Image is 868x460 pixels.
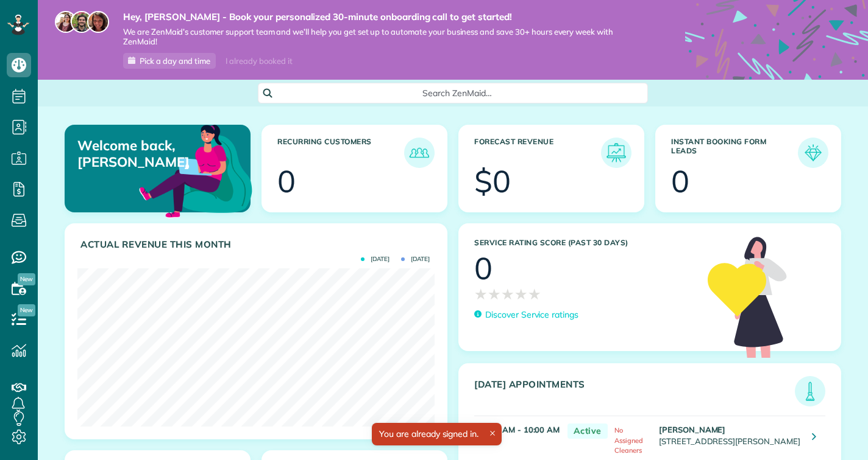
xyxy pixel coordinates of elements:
[18,273,35,285] span: New
[656,416,803,460] td: [STREET_ADDRESS][PERSON_NAME]
[474,138,601,168] h3: Forecast Revenue
[501,284,514,305] span: ★
[671,138,798,168] h3: Instant Booking Form Leads
[567,423,608,439] span: Active
[140,56,210,66] span: Pick a day and time
[474,239,695,247] h3: Service Rating score (past 30 days)
[71,11,93,33] img: jorge-587dff0eeaa6aab1f244e6dc62b8924c3b6ad411094392a53c71c6c4a576187d.jpg
[474,253,493,284] div: 0
[659,425,726,434] strong: [PERSON_NAME]
[671,166,689,197] div: 0
[218,54,299,69] div: I already booked it
[801,141,825,165] img: icon_form_leads-04211a6a04a5b2264e4ee56bc0799ec3eb69b7e499cbb523a139df1d13a81ae0.png
[614,426,643,454] span: No Assigned Cleaners
[137,111,255,229] img: dashboard_welcome-42a62b7d889689a78055ac9021e634bf52bae3f8056760290aed330b23ab8690.png
[474,166,511,197] div: $0
[483,425,560,434] strong: 8:00 AM - 10:00 AM
[474,284,488,305] span: ★
[528,284,541,305] span: ★
[474,308,578,321] a: Discover Service ratings
[77,138,190,170] p: Welcome back, [PERSON_NAME]!
[123,53,216,69] a: Pick a day and time
[604,141,628,165] img: icon_forecast_revenue-8c13a41c7ed35a8dcfafea3cbb826a0462acb37728057bba2d056411b612bbbe.png
[474,379,795,406] h3: [DATE] Appointments
[407,141,432,165] img: icon_recurring_customers-cf858462ba22bcd05b5a5880d41d6543d210077de5bb9ebc9590e49fd87d84ed.png
[277,138,404,168] h3: Recurring Customers
[80,239,435,250] h3: Actual Revenue this month
[798,379,822,403] img: icon_todays_appointments-901f7ab196bb0bea1936b74009e4eb5ffbc2d2711fa7634e0d609ed5ef32b18b.png
[361,256,390,262] span: [DATE]
[474,416,561,460] td: 2h
[123,27,649,47] span: We are ZenMaid’s customer support team and we’ll help you get set up to automate your business an...
[485,308,578,321] p: Discover Service ratings
[87,11,109,33] img: michelle-19f622bdf1676172e81f8f8fba1fb50e276960ebfe0243fe18214015130c80e4.jpg
[514,284,528,305] span: ★
[372,423,502,445] div: You are already signed in.
[18,304,35,316] span: New
[55,11,77,33] img: maria-72a9807cf96188c08ef61303f053569d2e2a8a1cde33d635c8a3ac13582a053d.jpg
[123,11,649,23] strong: Hey, [PERSON_NAME] - Book your personalized 30-minute onboarding call to get started!
[277,166,296,197] div: 0
[488,284,501,305] span: ★
[401,256,430,262] span: [DATE]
